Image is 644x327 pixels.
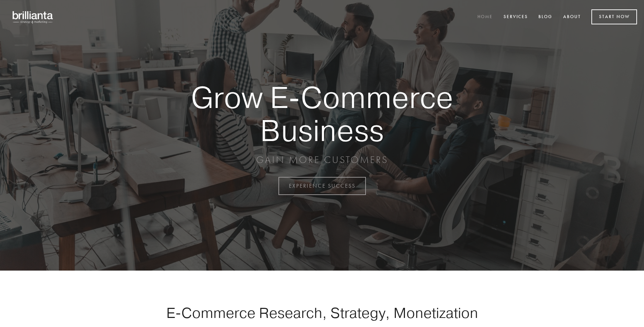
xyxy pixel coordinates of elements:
img: brillianta - research, strategy, marketing [7,7,59,27]
a: Services [499,11,532,23]
a: Home [473,11,497,23]
h1: E-Commerce Research, Strategy, Monetization [144,304,500,321]
a: EXPERIENCE SUCCESS [278,177,366,195]
a: Start Now [591,9,637,24]
a: About [559,11,585,23]
p: GAIN MORE CUSTOMERS [167,154,477,166]
a: Blog [534,11,557,23]
strong: Grow E-Commerce Business [167,81,477,147]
